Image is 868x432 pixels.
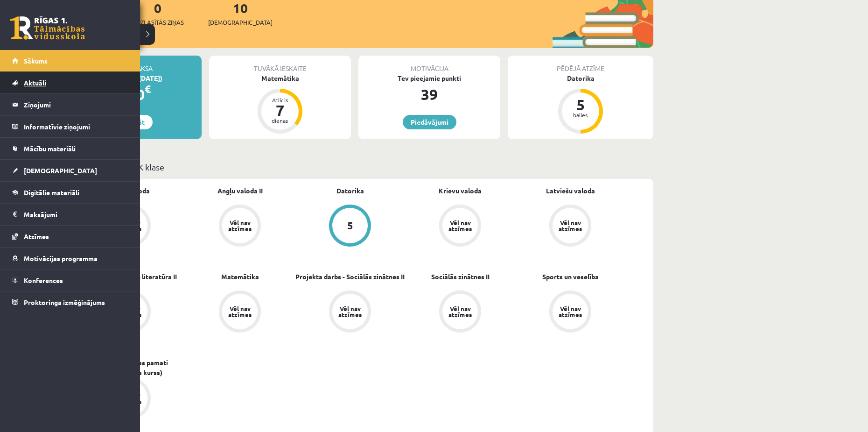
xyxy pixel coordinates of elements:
[24,166,97,175] span: [DEMOGRAPHIC_DATA]
[508,56,653,73] div: Pēdējā atzīme
[12,160,128,181] a: [DEMOGRAPHIC_DATA]
[567,97,595,112] div: 5
[447,305,473,318] div: Vēl nav atzīmes
[185,205,295,248] a: Vēl nav atzīmes
[208,18,273,27] span: [DEMOGRAPHIC_DATA]
[132,18,184,27] span: Neizlasītās ziņas
[12,226,128,247] a: Atzīmes
[557,220,583,232] div: Vēl nav atzīmes
[185,290,295,334] a: Vēl nav atzīmes
[12,94,128,115] a: Ziņojumi
[12,72,128,93] a: Aktuāli
[557,305,583,318] div: Vēl nav atzīmes
[447,220,473,232] div: Vēl nav atzīmes
[347,220,353,231] div: 5
[546,186,595,196] a: Latviešu valoda
[12,204,128,225] a: Maksājumi
[358,73,500,83] div: Tev pieejamie punkti
[405,290,515,334] a: Vēl nav atzīmes
[358,56,500,73] div: Motivācija
[217,186,263,196] a: Angļu valoda II
[221,272,259,282] a: Matemātika
[295,205,405,248] a: 5
[209,73,351,83] div: Matemātika
[337,305,363,318] div: Vēl nav atzīmes
[24,254,98,262] span: Motivācijas programma
[209,56,351,73] div: Tuvākā ieskaite
[266,97,294,103] div: Atlicis
[24,232,49,241] span: Atzīmes
[12,138,128,159] a: Mācību materiāli
[266,103,294,118] div: 7
[567,112,595,118] div: balles
[508,73,653,83] div: Datorika
[12,50,128,71] a: Sākums
[24,188,79,197] span: Digitālie materiāli
[24,144,76,153] span: Mācību materiāli
[358,83,500,106] div: 39
[515,290,625,334] a: Vēl nav atzīmes
[145,82,151,96] span: €
[60,161,650,173] p: Mācību plāns 12.b1 JK klase
[12,248,128,269] a: Motivācijas programma
[24,276,63,284] span: Konferences
[24,94,128,115] legend: Ziņojumi
[24,78,46,87] span: Aktuāli
[431,272,490,282] a: Sociālās zinātnes II
[12,116,128,137] a: Informatīvie ziņojumi
[227,220,253,232] div: Vēl nav atzīmes
[24,116,128,137] legend: Informatīvie ziņojumi
[295,290,405,334] a: Vēl nav atzīmes
[336,186,364,196] a: Datorika
[295,272,405,282] a: Projekta darbs - Sociālās zinātnes II
[12,182,128,203] a: Digitālie materiāli
[439,186,482,196] a: Krievu valoda
[405,205,515,248] a: Vēl nav atzīmes
[24,298,105,306] span: Proktoringa izmēģinājums
[209,73,351,135] a: Matemātika Atlicis 7 dienas
[542,272,599,282] a: Sports un veselība
[12,269,128,291] a: Konferences
[515,205,625,248] a: Vēl nav atzīmes
[508,73,653,135] a: Datorika 5 balles
[227,305,253,318] div: Vēl nav atzīmes
[403,115,456,129] a: Piedāvājumi
[24,204,128,225] legend: Maksājumi
[24,57,48,65] span: Sākums
[266,118,294,123] div: dienas
[12,291,128,313] a: Proktoringa izmēģinājums
[10,16,85,40] a: Rīgas 1. Tālmācības vidusskola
